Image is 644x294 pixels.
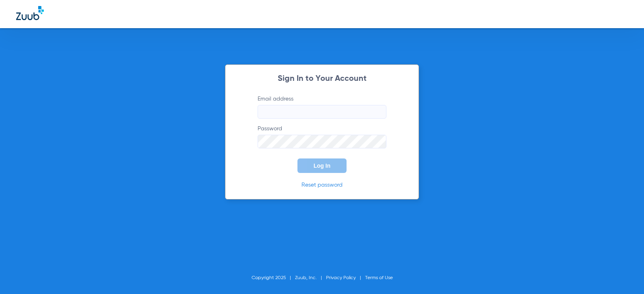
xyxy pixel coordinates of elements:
[258,135,386,148] input: Password
[258,95,386,119] label: Email address
[297,158,347,173] button: Log In
[365,275,393,280] a: Terms of Use
[16,6,44,20] img: Zuub Logo
[295,274,326,282] li: Zuub, Inc.
[314,162,330,169] span: Log In
[258,105,386,119] input: Email address
[301,182,343,188] a: Reset password
[252,274,295,282] li: Copyright 2025
[258,125,386,148] label: Password
[326,275,356,280] a: Privacy Policy
[246,75,398,83] h2: Sign In to Your Account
